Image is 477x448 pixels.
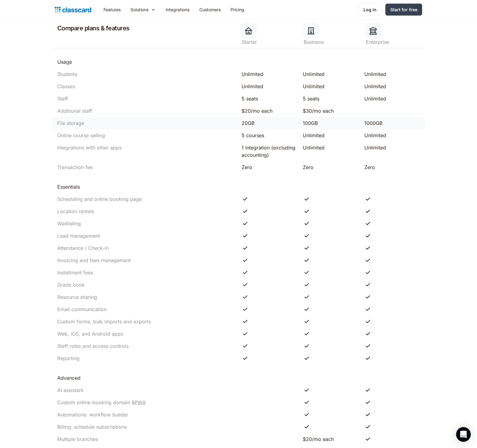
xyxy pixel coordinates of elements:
div: 100GB [303,119,359,127]
div: Unlimited [364,95,420,102]
div: Unlimited [303,83,359,90]
div: Start for free [390,6,417,13]
div: Billing: schedule subscriptions [57,423,127,431]
div: Web, iOS, and Android apps [57,330,123,337]
div: AI assistant [57,386,83,394]
div: Lead management [57,232,100,239]
div: Enterprise [366,38,422,46]
div: 20GB [242,119,297,127]
div: Solutions [126,3,161,17]
div: Essentials [57,183,80,190]
div: Students [57,70,77,78]
div: File storage [57,119,84,127]
div: Custom forms, bulk imports and exports [57,318,151,325]
div: Advanced [57,374,81,382]
div: Zero [242,164,297,171]
a: Pricing [226,3,249,17]
div: Unlimited [303,132,359,139]
div: Unlimited [242,83,297,90]
div: Automations: workflow builder [57,411,128,418]
div: Zero [303,164,359,171]
div: 5 seats [303,95,359,102]
div: Unlimited [303,144,359,151]
div: Starter [242,38,298,46]
div: Unlimited [364,132,420,139]
div: Staff [57,95,68,102]
div: Invoicing and fees management [57,257,131,264]
a: Integrations [161,3,194,17]
a: Features [99,3,126,17]
a: home [55,6,91,14]
div: Classes [57,83,75,90]
div: $20/mo each [242,107,297,115]
div: 5 courses [242,132,297,139]
div: Business [304,38,360,46]
a: Customers [194,3,226,17]
div: 1 integration (excluding accounting) [242,144,297,159]
h2: Compare plans & features [55,24,130,33]
div: Unlimited [364,70,420,78]
div: 5 seats [242,95,297,102]
div: Unlimited [242,70,297,78]
div: $20/mo each [303,435,359,443]
div: Integrations with other apps [57,144,122,151]
div: Open Intercom Messenger [456,427,471,442]
div: Grade book [57,281,85,288]
div: Reporting [57,355,80,362]
div: Custom online-booking domain & [57,399,146,406]
div: Log in [363,6,377,13]
a: Log in [358,3,382,16]
div: Usage [57,58,72,66]
div: Email communication [57,306,107,313]
div: Resource sharing [57,293,97,301]
div: Staff roles and access controls [57,342,129,350]
div: Attendance / Check-in [57,244,109,252]
div: Additional staff [57,107,92,115]
div: Installment fees [57,269,93,276]
div: 1000GB [364,119,420,127]
div: Transaction fee [57,164,93,171]
a: PWA [135,399,146,405]
div: Solutions [130,6,148,13]
div: Waitlisting [57,220,81,227]
div: Location rentals [57,208,94,215]
div: Unlimited [364,83,420,90]
div: Unlimited [303,70,359,78]
div: Scheduling and online booking page [57,195,142,203]
a: Start for free [385,4,422,16]
div: Unlimited [364,144,420,151]
div: Zero [364,164,420,171]
div: Multiple branches [57,435,98,443]
div: Online course selling [57,132,105,139]
div: $30/mo each [303,107,359,115]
